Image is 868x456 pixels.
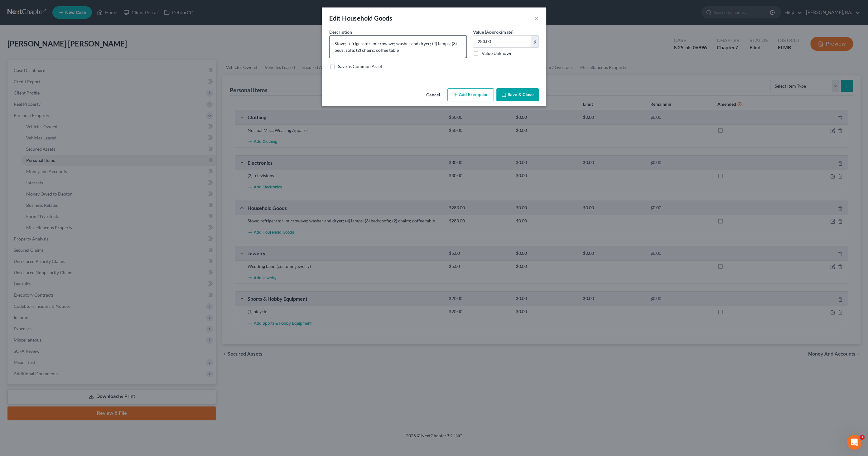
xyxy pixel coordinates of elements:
label: Value Unknown [482,50,512,56]
button: Add Exemption [447,88,494,101]
span: 1 [860,435,865,440]
button: × [534,14,539,22]
input: 0.00 [473,36,531,47]
iframe: Intercom live chat [847,435,862,450]
label: Save as Common Asset [338,63,382,70]
div: Edit Household Goods [329,14,392,22]
label: Value (Approximate) [473,29,513,35]
div: $ [531,36,538,47]
button: Cancel [421,89,445,101]
button: Save & Close [496,88,539,101]
span: Description [329,29,352,35]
